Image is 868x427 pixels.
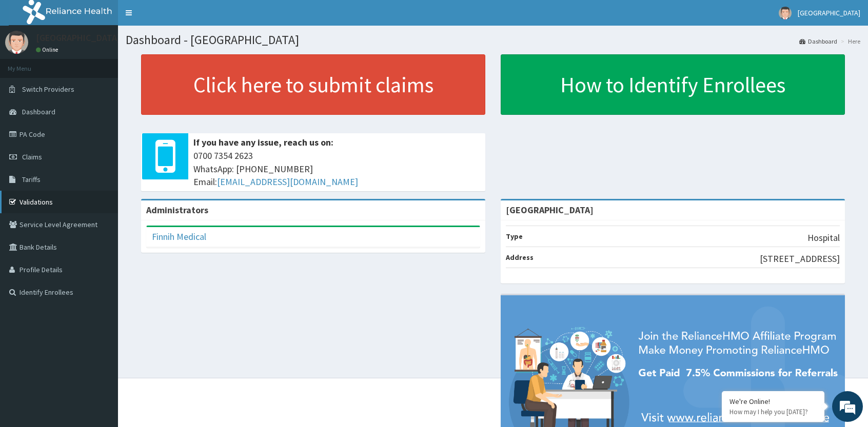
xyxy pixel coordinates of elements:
[22,107,55,116] span: Dashboard
[36,33,121,43] p: [GEOGRAPHIC_DATA]
[217,176,358,188] a: [EMAIL_ADDRESS][DOMAIN_NAME]
[36,46,61,53] a: Online
[193,136,333,148] b: If you have any issue, reach us on:
[729,397,817,406] div: We're Online!
[19,51,42,77] img: d_794563401_company_1708531726252_794563401
[506,253,534,262] b: Address
[807,231,840,245] p: Hospital
[760,252,840,266] p: [STREET_ADDRESS]
[146,204,208,216] b: Administrators
[506,232,523,241] b: Type
[22,152,42,161] span: Claims
[126,33,860,47] h1: Dashboard - [GEOGRAPHIC_DATA]
[53,57,172,71] div: Chat with us now
[5,280,195,316] textarea: Type your message and hit 'Enter'
[779,7,792,19] img: User Image
[60,129,142,233] span: We're online!
[141,54,485,115] a: Click here to submit claims
[798,8,860,17] span: [GEOGRAPHIC_DATA]
[168,5,193,30] div: Minimize live chat window
[5,31,28,54] img: User Image
[152,231,206,242] a: Finnih Medical
[22,85,74,94] span: Switch Providers
[193,149,480,189] span: 0700 7354 2623 WhatsApp: [PHONE_NUMBER] Email:
[22,175,41,184] span: Tariffs
[838,37,860,46] li: Here
[799,37,837,46] a: Dashboard
[501,54,845,115] a: How to Identify Enrollees
[506,204,594,216] strong: [GEOGRAPHIC_DATA]
[729,408,817,416] p: How may I help you today?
